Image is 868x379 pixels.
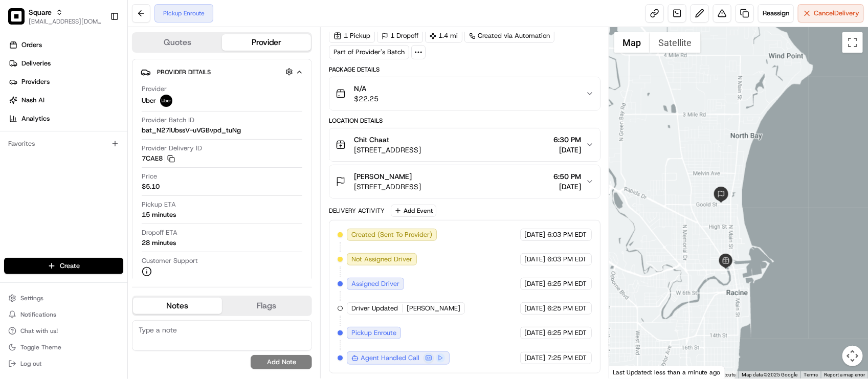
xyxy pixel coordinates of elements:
[329,117,600,125] div: Location Details
[21,40,42,50] span: Orders
[27,66,169,77] input: Clear
[142,256,198,265] span: Customer Support
[142,200,176,209] span: Pickup ETA
[361,353,419,363] p: Agent Handled Call
[4,110,127,127] a: Analytics
[354,83,379,94] span: N/A
[133,34,222,51] button: Quotes
[763,9,789,18] span: Reassign
[20,294,43,302] span: Settings
[4,136,123,152] div: Favorites
[464,29,554,43] a: Created via Automation
[548,230,587,239] span: 6:03 PM EDT
[142,84,167,94] span: Provider
[29,17,102,26] button: [EMAIL_ADDRESS][DOMAIN_NAME]
[6,144,82,163] a: 📗Knowledge Base
[4,356,123,371] button: Log out
[354,94,379,104] span: $22.25
[354,135,389,145] span: Chit Chaat
[20,327,58,335] span: Chat with us!
[814,9,859,18] span: Cancel Delivery
[548,255,587,264] span: 6:03 PM EDT
[142,116,194,125] span: Provider Batch ID
[21,114,50,123] span: Analytics
[351,230,432,239] span: Created (Sent To Provider)
[525,255,546,264] span: [DATE]
[612,365,646,378] a: Open this area in Google Maps (opens a new window)
[525,304,546,313] span: [DATE]
[20,310,56,319] span: Notifications
[35,98,168,108] div: Start new chat
[804,372,818,377] a: Terms
[554,135,582,145] span: 6:30 PM
[329,165,599,198] button: [PERSON_NAME][STREET_ADDRESS]6:50 PM[DATE]
[10,41,186,57] p: Welcome 👋
[72,173,124,181] a: Powered byPylon
[4,37,127,53] a: Orders
[142,228,177,237] span: Dropoff ETA
[525,230,546,239] span: [DATE]
[222,34,311,51] button: Provider
[142,126,241,135] span: bat_N27lUbssV-uVGBvpd_tuNg
[354,145,421,155] span: [STREET_ADDRESS]
[21,77,50,86] span: Providers
[742,372,797,377] span: Map data ©2025 Google
[20,360,41,368] span: Log out
[351,328,396,338] span: Pickup Enroute
[842,32,863,53] button: Toggle fullscreen view
[10,98,29,116] img: 1736555255976-a54dd68f-1ca7-489b-9aae-adbdc363a1c4
[609,366,725,378] div: Last Updated: less than a minute ago
[842,346,863,366] button: Map camera controls
[548,304,587,313] span: 6:25 PM EDT
[10,10,31,31] img: Nash
[4,92,127,108] a: Nash AI
[141,63,303,80] button: Provider Details
[407,304,460,313] span: [PERSON_NAME]
[329,207,385,215] div: Delivery Activity
[425,29,462,43] div: 1.4 mi
[35,108,129,116] div: We're available if you need us!
[614,32,650,53] button: Show street map
[329,128,599,161] button: Chit Chaat[STREET_ADDRESS]6:30 PM[DATE]
[29,7,52,17] button: Square
[8,8,25,25] img: Square
[160,95,172,107] img: uber-new-logo.jpeg
[354,171,412,182] span: [PERSON_NAME]
[102,173,124,181] span: Pylon
[4,324,123,338] button: Chat with us!
[554,145,582,155] span: [DATE]
[222,298,311,314] button: Flags
[824,372,865,377] a: Report a map error
[554,171,582,182] span: 6:50 PM
[798,4,864,23] button: CancelDelivery
[4,258,123,274] button: Create
[142,96,156,105] span: Uber
[758,4,794,23] button: Reassign
[174,101,186,113] button: Start new chat
[10,149,18,158] div: 📗
[142,238,176,248] div: 28 minutes
[4,4,106,29] button: SquareSquare[EMAIL_ADDRESS][DOMAIN_NAME]
[612,365,646,378] img: Google
[142,210,176,219] div: 15 minutes
[650,32,701,53] button: Show satellite imagery
[548,353,587,363] span: 7:25 PM EDT
[548,279,587,288] span: 6:25 PM EDT
[329,77,599,110] button: N/A$22.25
[157,68,211,76] span: Provider Details
[351,304,398,313] span: Driver Updated
[133,298,222,314] button: Notes
[4,291,123,305] button: Settings
[4,74,127,90] a: Providers
[20,343,61,351] span: Toggle Theme
[329,29,375,43] div: 1 Pickup
[548,328,587,338] span: 6:25 PM EDT
[329,65,600,74] div: Package Details
[4,340,123,354] button: Toggle Theme
[4,307,123,322] button: Notifications
[21,96,44,105] span: Nash AI
[377,29,423,43] div: 1 Dropoff
[351,255,412,264] span: Not Assigned Driver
